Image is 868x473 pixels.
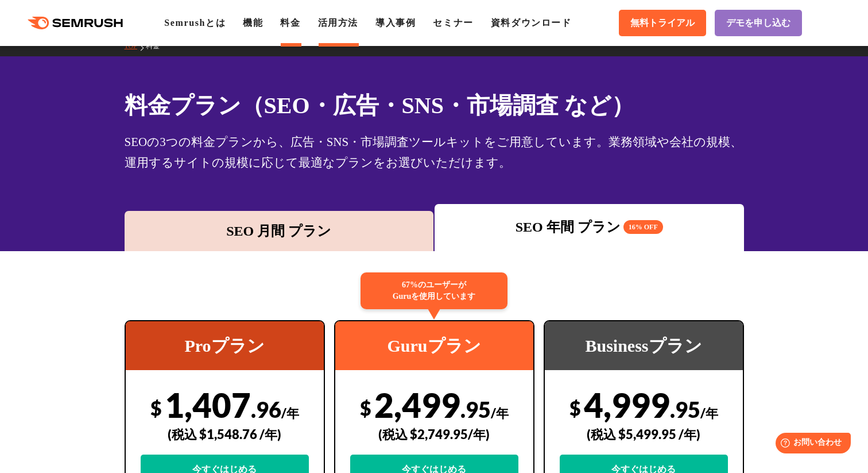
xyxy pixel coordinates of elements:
span: .96 [251,396,281,422]
a: 無料トライアル [619,10,706,36]
span: .95 [670,396,700,422]
a: Semrushとは [164,18,226,28]
a: セミナー [433,18,473,28]
div: Businessプラン [545,321,743,370]
div: SEO 年間 プラン [440,217,738,237]
a: 導入事例 [375,18,416,28]
div: (税込 $1,548.76 /年) [141,414,309,455]
span: 無料トライアル [630,17,695,29]
span: 16% OFF [623,220,663,234]
span: /年 [700,405,718,421]
span: /年 [281,405,299,421]
div: SEO 月間 プラン [130,221,428,241]
a: 料金 [280,18,300,28]
a: 資料ダウンロード [491,18,572,28]
a: デモを申し込む [715,10,802,36]
h1: 料金プラン（SEO・広告・SNS・市場調査 など） [125,89,744,122]
a: 機能 [243,18,263,28]
div: Guruプラン [335,321,533,370]
iframe: Help widget launcher [766,428,855,460]
div: SEOの3つの料金プランから、広告・SNS・市場調査ツールキットをご用意しています。業務領域や会社の規模、運用するサイトの規模に応じて最適なプランをお選びいただけます。 [125,132,744,173]
span: デモを申し込む [726,17,790,29]
a: 活用方法 [318,18,358,28]
div: (税込 $5,499.95 /年) [560,414,728,455]
span: $ [150,396,162,420]
div: 67%のユーザーが Guruを使用しています [361,272,507,309]
span: $ [569,396,581,420]
a: 料金 [146,42,168,50]
a: TOP [125,42,146,50]
span: $ [360,396,371,420]
div: Proプラン [126,321,324,370]
span: /年 [491,405,509,421]
div: (税込 $2,749.95/年) [350,414,518,455]
span: .95 [460,396,491,422]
